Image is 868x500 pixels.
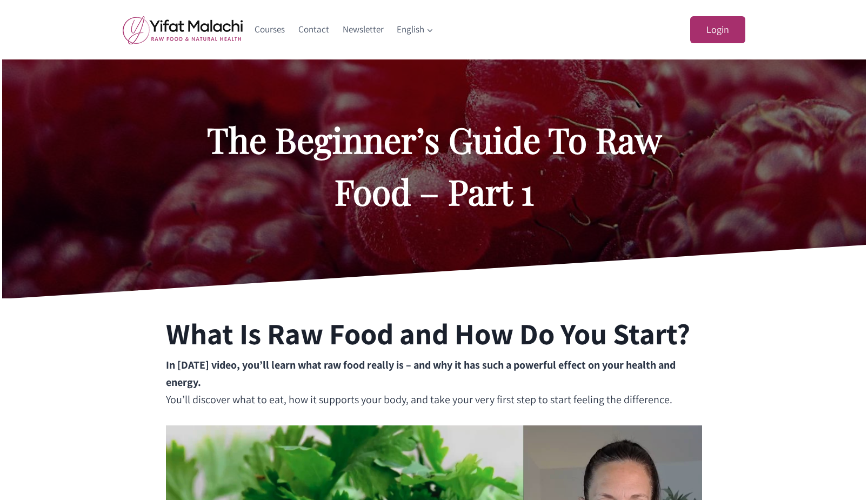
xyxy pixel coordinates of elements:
img: yifat_logo41_en.png [123,16,243,44]
a: Login [690,16,745,44]
a: Courses [248,17,292,43]
a: Contact [292,17,336,43]
a: Newsletter [336,17,390,43]
nav: Primary [248,17,440,43]
a: English [390,17,440,43]
strong: In [DATE] video, you’ll learn what raw food really is – and why it has such a powerful effect on ... [166,358,676,389]
h2: The Beginner’s Guide To Raw Food – Part 1 [185,114,683,217]
p: You’ll discover what to eat, how it supports your body, and take your very first step to start fe... [166,356,702,408]
span: English [397,22,433,37]
h2: What Is Raw Food and How Do You Start? [166,311,690,356]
